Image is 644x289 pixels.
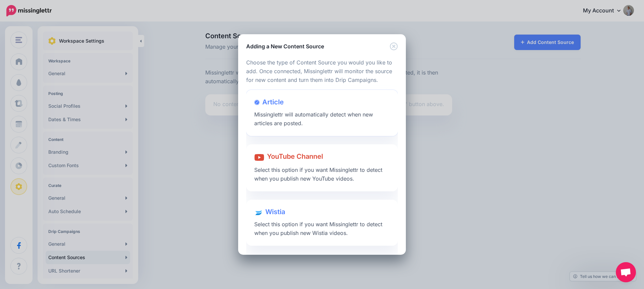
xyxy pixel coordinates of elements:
span: Select this option if you want Missinglettr to detect when you publish new Wistia videos. [254,221,382,236]
span: Wistia [265,208,285,216]
h5: Adding a New Content Source [246,42,324,50]
span: Article [262,98,284,106]
span: YouTube Channel [267,152,323,160]
span: Missinglettr will automatically detect when new articles are posted. [254,111,373,127]
button: Close [390,42,398,51]
p: Choose the type of Content Source you would you like to add. Once connected, Missinglettr will mo... [246,58,398,85]
span: Select this option if you want Missinglettr to detect when you publish new YouTube videos. [254,166,382,182]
